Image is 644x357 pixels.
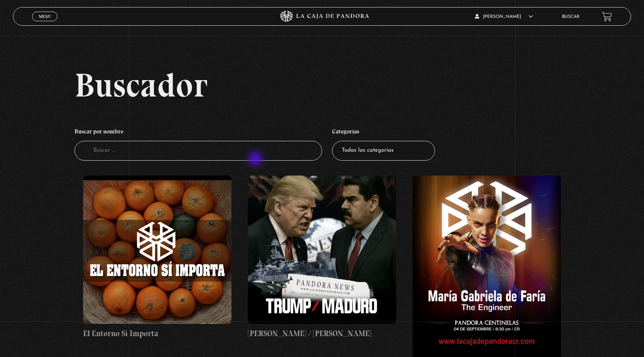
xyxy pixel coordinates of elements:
a: [PERSON_NAME] / [PERSON_NAME] [248,176,396,339]
h4: Buscar por nombre [75,124,322,141]
h4: [PERSON_NAME] / [PERSON_NAME] [248,328,396,339]
a: El Entorno Sí Importa [83,176,231,339]
a: View your shopping cart [602,12,612,22]
span: Menu [39,14,51,19]
h2: Buscador [75,68,631,102]
a: Buscar [562,15,580,19]
span: [PERSON_NAME] [475,15,533,19]
span: Cerrar [36,20,54,26]
h4: El Entorno Sí Importa [83,328,231,339]
h4: Categorías [332,124,435,141]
